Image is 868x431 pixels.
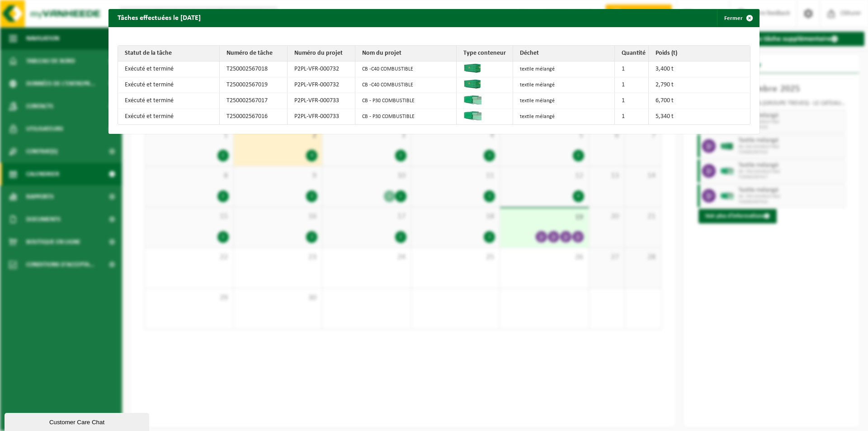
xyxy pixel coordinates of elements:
td: P2PL-VFR-000732 [288,62,355,77]
td: 1 [615,109,649,124]
img: HK-XC-40-GN-00 [463,80,481,89]
td: textile mélangé [513,109,615,124]
img: HK-XP-30-GN-00 [463,111,481,120]
td: 1 [615,62,649,77]
td: CB - P30 COMBUSTIBLE [355,93,457,109]
td: 2,790 t [649,77,750,93]
td: Exécuté et terminé [118,62,220,77]
td: CB - P30 COMBUSTIBLE [355,109,457,124]
h2: Tâches effectuées le [DATE] [108,9,210,26]
td: Exécuté et terminé [118,77,220,93]
button: Fermer [717,9,759,27]
td: T250002567017 [220,93,288,109]
iframe: chat widget [5,411,151,431]
td: 1 [615,93,649,109]
th: Quantité [615,46,649,62]
th: Numéro du projet [288,46,355,62]
th: Poids (t) [649,46,750,62]
img: HK-XP-30-GN-00 [463,95,481,104]
td: P2PL-VFR-000732 [288,77,355,93]
th: Type conteneur [457,46,513,62]
th: Nom du projet [355,46,457,62]
td: P2PL-VFR-000733 [288,109,355,124]
td: 3,400 t [649,62,750,77]
img: HK-XC-40-GN-00 [463,64,481,73]
td: textile mélangé [513,77,615,93]
td: 6,700 t [649,93,750,109]
th: Statut de la tâche [118,46,220,62]
th: Déchet [513,46,615,62]
td: T250002567016 [220,109,288,124]
td: CB -C40 COMBUSTIBLE [355,62,457,77]
td: 1 [615,77,649,93]
td: Exécuté et terminé [118,109,220,124]
td: T250002567018 [220,62,288,77]
td: textile mélangé [513,93,615,109]
td: P2PL-VFR-000733 [288,93,355,109]
td: 5,340 t [649,109,750,124]
th: Numéro de tâche [220,46,288,62]
td: T250002567019 [220,77,288,93]
td: CB -C40 COMBUSTIBLE [355,77,457,93]
td: Exécuté et terminé [118,93,220,109]
td: textile mélangé [513,62,615,77]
